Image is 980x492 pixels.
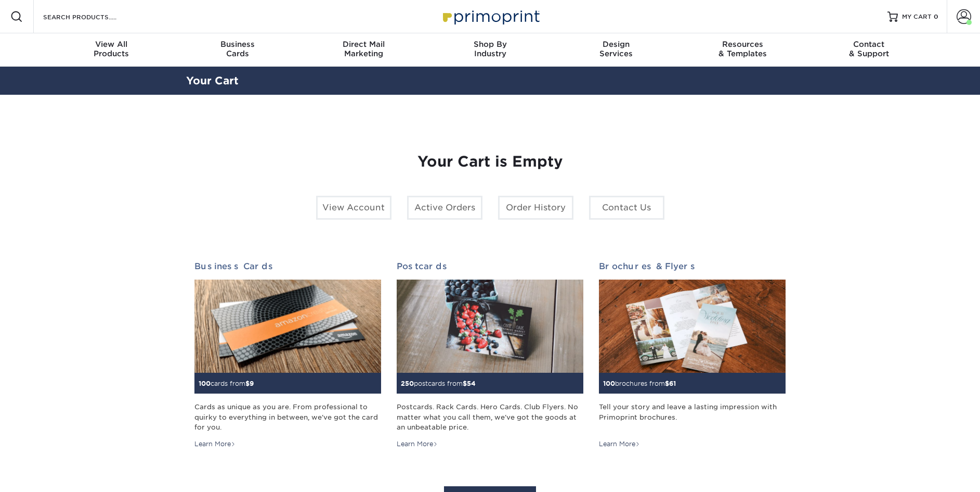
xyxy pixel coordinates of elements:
[397,402,583,432] div: Postcards. Rack Cards. Hero Cards. Club Flyers. No matter what you call them, we've got the goods...
[599,261,786,271] h2: Brochures & Flyers
[599,402,786,432] div: Tell your story and leave a lasting impression with Primoprint brochures.
[680,40,806,58] div: & Templates
[680,40,806,49] span: Resources
[401,380,476,387] small: postcards from
[599,280,786,373] img: Brochures & Flyers
[199,380,254,387] small: cards from
[438,5,542,28] img: Primoprint
[174,40,300,58] div: Cards
[48,33,175,67] a: View AllProducts
[300,33,427,67] a: Direct MailMarketing
[427,40,553,58] div: Industry
[553,40,680,49] span: Design
[553,40,680,58] div: Services
[397,261,583,271] h2: Postcards
[463,380,467,387] span: $
[603,380,615,387] span: 100
[300,40,427,49] span: Direct Mail
[194,261,381,271] h2: Business Cards
[467,380,476,387] span: 54
[397,280,583,373] img: Postcards
[553,33,680,67] a: DesignServices
[199,380,211,387] span: 100
[599,261,786,449] a: Brochures & Flyers 100brochures from$61 Tell your story and leave a lasting impression with Primo...
[194,153,786,171] h1: Your Cart is Empty
[397,261,583,449] a: Postcards 250postcards from$54 Postcards. Rack Cards. Hero Cards. Club Flyers. No matter what you...
[427,33,553,67] a: Shop ByIndustry
[669,380,676,387] span: 61
[599,439,640,449] div: Learn More
[42,10,143,23] input: SEARCH PRODUCTS.....
[194,280,381,373] img: Business Cards
[589,196,664,220] a: Contact Us
[407,196,482,220] a: Active Orders
[498,196,573,220] a: Order History
[245,380,250,387] span: $
[934,13,938,20] span: 0
[665,380,669,387] span: $
[806,40,932,58] div: & Support
[806,33,932,67] a: Contact& Support
[316,196,391,220] a: View Account
[194,402,381,432] div: Cards as unique as you are. From professional to quirky to everything in between, we've got the c...
[397,439,438,449] div: Learn More
[194,439,236,449] div: Learn More
[680,33,806,67] a: Resources& Templates
[174,40,300,49] span: Business
[48,40,175,58] div: Products
[902,12,932,21] span: MY CART
[186,74,239,87] a: Your Cart
[401,380,414,387] span: 250
[427,40,553,49] span: Shop By
[300,40,427,58] div: Marketing
[806,40,932,49] span: Contact
[174,33,300,67] a: BusinessCards
[250,380,254,387] span: 9
[194,261,381,449] a: Business Cards 100cards from$9 Cards as unique as you are. From professional to quirky to everyth...
[48,40,175,49] span: View All
[603,380,676,387] small: brochures from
